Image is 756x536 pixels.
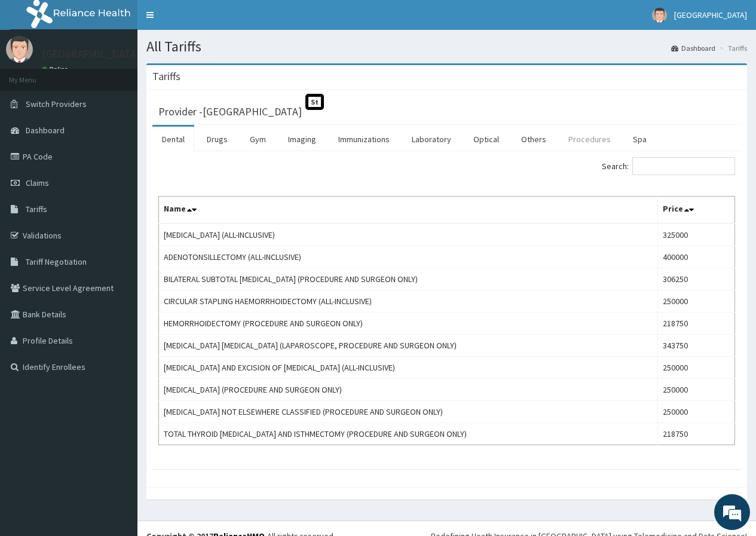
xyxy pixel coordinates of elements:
[623,127,656,152] a: Spa
[22,60,48,90] img: d_794563401_company_1708531726252_794563401
[657,290,734,313] td: 250000
[657,357,734,379] td: 250000
[657,423,734,445] td: 218750
[657,197,734,224] th: Price
[196,6,225,35] div: Minimize live chat window
[26,204,47,215] span: Tariffs
[159,290,658,313] td: CIRCULAR STAPLING HAEMORRHOIDECTOMY (ALL-INCLUSIVE)
[278,127,326,152] a: Imaging
[402,127,461,152] a: Laboratory
[159,357,658,379] td: [MEDICAL_DATA] AND EXCISION OF [MEDICAL_DATA] (ALL-INCLUSIVE)
[26,256,87,267] span: Tariff Negotiation
[657,246,734,268] td: 400000
[512,127,556,152] a: Others
[717,43,747,53] li: Tariffs
[159,268,658,290] td: BILATERAL SUBTOTAL [MEDICAL_DATA] (PROCEDURE AND SURGEON ONLY)
[26,99,87,109] span: Switch Providers
[197,127,237,152] a: Drugs
[159,223,658,246] td: [MEDICAL_DATA] (ALL-INCLUSIVE)
[42,48,140,59] p: [GEOGRAPHIC_DATA]
[26,125,65,136] span: Dashboard
[159,246,658,268] td: ADENOTONSILLECTOMY (ALL-INCLUSIVE)
[159,313,658,335] td: HEMORRHOIDECTOMY (PROCEDURE AND SURGEON ONLY)
[657,313,734,335] td: 218750
[305,94,324,110] span: St
[657,223,734,246] td: 325000
[559,127,620,152] a: Procedures
[26,177,49,188] span: Claims
[159,401,658,423] td: [MEDICAL_DATA] NOT ELSEWHERE CLASSIFIED (PROCEDURE AND SURGEON ONLY)
[671,43,715,53] a: Dashboard
[240,127,276,152] a: Gym
[146,39,747,54] h1: All Tariffs
[152,71,180,82] h3: Tariffs
[152,127,194,152] a: Dental
[602,157,735,175] label: Search:
[62,67,201,82] div: Chat with us now
[159,197,658,224] th: Name
[42,65,71,73] a: Online
[657,379,734,401] td: 250000
[6,36,33,63] img: User Image
[69,151,165,271] span: We're online!
[657,268,734,290] td: 306250
[657,401,734,423] td: 250000
[329,127,399,152] a: Immunizations
[657,335,734,357] td: 343750
[159,335,658,357] td: [MEDICAL_DATA] [MEDICAL_DATA] (LAPAROSCOPE, PROCEDURE AND SURGEON ONLY)
[464,127,509,152] a: Optical
[632,157,735,175] input: Search:
[159,423,658,445] td: TOTAL THYROID [MEDICAL_DATA] AND ISTHMECTOMY (PROCEDURE AND SURGEON ONLY)
[159,379,658,401] td: [MEDICAL_DATA] (PROCEDURE AND SURGEON ONLY)
[158,106,302,117] h3: Provider - [GEOGRAPHIC_DATA]
[674,10,747,20] span: [GEOGRAPHIC_DATA]
[652,8,667,23] img: User Image
[6,326,228,368] textarea: Type your message and hit 'Enter'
